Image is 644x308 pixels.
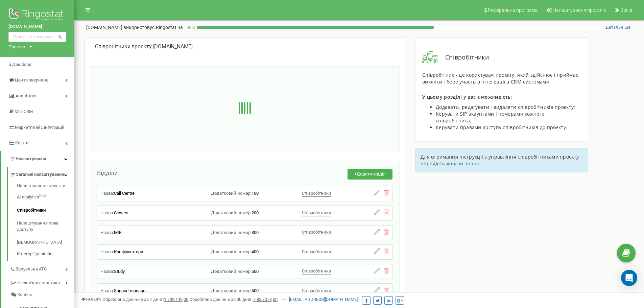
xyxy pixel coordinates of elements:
span: Для отримання інструкції з управління співробітниками проєкту перейдіть до [421,153,579,167]
a: Колбек [10,289,74,301]
span: МІК [114,230,122,235]
span: 300 [252,230,259,235]
span: Назва: [100,249,114,254]
span: Назва: [100,288,114,293]
span: Оброблено дзвінків за 30 днів : [189,297,278,302]
button: +Додати відділ [348,169,392,180]
span: Дашборд [12,62,31,67]
span: Співробітники [438,53,489,62]
span: Вихід [620,7,632,13]
span: Call Centre [114,191,135,196]
span: Відділи [97,169,118,176]
span: використовує Ringostat на [123,25,183,30]
span: Назва: [100,191,114,196]
span: Додатковий номер: [211,269,252,274]
div: [DOMAIN_NAME] [95,43,395,51]
span: Маркетплейс інтеграцій [15,125,65,130]
span: Назва: [100,269,114,274]
span: Додатковий номер: [211,210,252,215]
span: Study [114,269,125,274]
a: Категорії дзвінків [17,249,74,257]
span: Кошти [15,140,29,145]
span: Співробітники [302,249,331,254]
span: 200 [252,210,259,215]
img: Ringostat logo [8,7,66,24]
a: Наскрізна аналітика [10,275,74,289]
a: [DEMOGRAPHIC_DATA] [17,236,74,249]
span: Співробітники проєкту [95,43,152,50]
span: Керувати SIP акаунтами і номерами кожного співробітника; [436,111,544,124]
span: Співробітники [302,230,331,235]
span: Колбек [17,292,32,298]
span: 99,989% [81,297,101,302]
p: [DOMAIN_NAME] [86,24,183,31]
a: Налаштування [1,151,74,167]
span: Співробітники [302,191,331,196]
span: Віртуальна АТС [16,266,47,273]
span: Назва: [100,230,114,235]
span: Додавати, редагувати і видаляти співробітників проєкту; [436,104,575,110]
a: Налаштування прав доступу [17,217,74,236]
span: Налаштування профілю [553,7,606,13]
span: Співробітники [302,288,331,293]
a: Віртуальна АТС [10,261,74,275]
span: Налаштування [16,156,46,161]
span: Детальніше [605,25,630,30]
span: Співробітники [302,268,331,274]
a: бази знань [452,160,479,167]
input: Пошук за номером [8,32,66,42]
span: Mini CRM [15,109,33,114]
span: Співробітники [302,210,331,215]
a: [EMAIL_ADDRESS][DOMAIN_NAME] [282,297,358,302]
span: Керувати правами доступу співробітників до проєкту. [436,124,567,131]
span: Оброблено дзвінків за 7 днів : [102,297,188,302]
a: Налаштування проєкту [17,183,74,191]
span: Співробітник - це користувач проєкту, який здійснює і приймає виклики і бере участь в інтеграції ... [422,72,578,85]
span: Closers [114,210,128,215]
span: Реферальна програма [488,7,538,13]
span: Додатковий номер: [211,191,252,196]
a: Загальні налаштування [10,167,74,181]
p: 59 % [183,24,197,31]
span: 400 [252,249,259,254]
div: Проєкти [8,44,25,50]
span: Аналiтика [16,93,37,98]
span: Назва: [100,210,114,215]
a: AI analyticsNEW [17,191,74,204]
span: Загальні налаштування [16,171,64,178]
a: [DOMAIN_NAME] [8,24,66,30]
span: 500 [252,269,259,274]
span: Додати відділ [357,171,386,176]
span: Support manager [114,288,147,293]
span: Центр звернень [15,77,48,82]
span: Додатковий номер: [211,230,252,235]
span: 100 [252,191,259,196]
span: Додатковий номер: [211,288,252,293]
a: Співробітники [17,204,74,217]
div: Open Intercom Messenger [621,270,637,286]
span: 600 [252,288,259,293]
u: 1 739 149,00 [164,297,188,302]
span: Наскрізна аналітика [17,280,60,286]
span: Конфірматори [114,249,143,254]
span: Додатковий номер: [211,249,252,254]
span: У цьому розділі у вас є можливість: [422,94,512,100]
u: 7 835 073,00 [253,297,278,302]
